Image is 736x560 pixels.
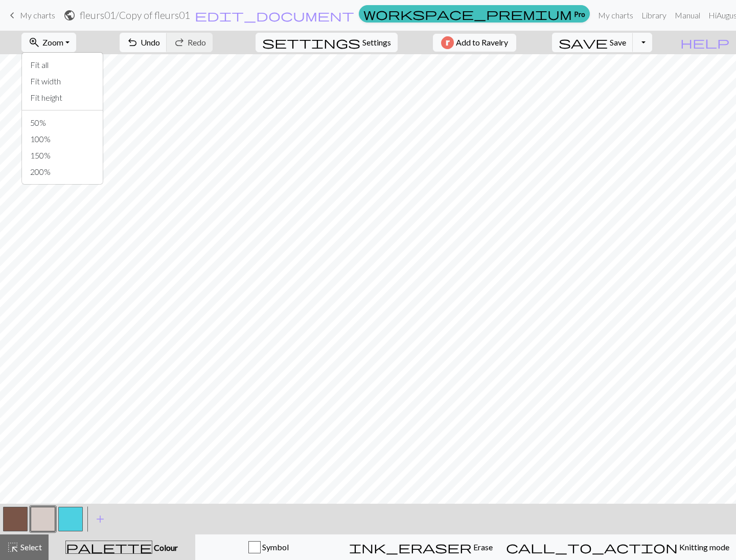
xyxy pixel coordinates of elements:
[456,36,508,49] span: Add to Ravelry
[22,73,103,89] button: Fit width
[499,534,736,560] button: Knitting mode
[6,8,18,23] span: keyboard_arrow_left
[94,512,106,526] span: add
[559,35,608,50] span: save
[262,36,360,49] i: Settings
[195,534,342,560] button: Symbol
[359,5,590,23] a: Pro
[80,9,190,21] h2: fleurs01 / Copy of fleurs01
[441,36,454,49] img: Ravelry
[126,35,139,50] span: undo
[22,164,103,180] button: 200%
[506,540,678,554] span: call_to_action
[349,540,472,554] span: ink_eraser
[637,5,671,26] a: Library
[261,542,289,552] span: Symbol
[22,89,103,106] button: Fit height
[256,33,398,52] button: SettingsSettings
[610,37,626,47] span: Save
[28,35,40,50] span: zoom_in
[7,540,19,554] span: highlight_alt
[433,34,516,52] button: Add to Ravelry
[22,131,103,147] button: 100%
[63,8,76,23] span: public
[594,5,637,26] a: My charts
[262,35,360,50] span: settings
[680,35,729,50] span: help
[22,57,103,73] button: Fit all
[342,534,499,560] button: Erase
[671,5,704,26] a: Manual
[19,542,42,552] span: Select
[552,33,633,52] button: Save
[678,542,729,552] span: Knitting mode
[363,7,572,21] span: workspace_premium
[141,37,160,47] span: Undo
[49,534,195,560] button: Colour
[22,147,103,164] button: 150%
[42,37,63,47] span: Zoom
[120,33,167,52] button: Undo
[21,33,76,52] button: Zoom
[472,542,493,552] span: Erase
[22,115,103,131] button: 50%
[152,543,178,552] span: Colour
[6,7,55,24] a: My charts
[195,8,354,23] span: edit_document
[66,540,152,554] span: palette
[362,36,391,49] span: Settings
[20,10,55,20] span: My charts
